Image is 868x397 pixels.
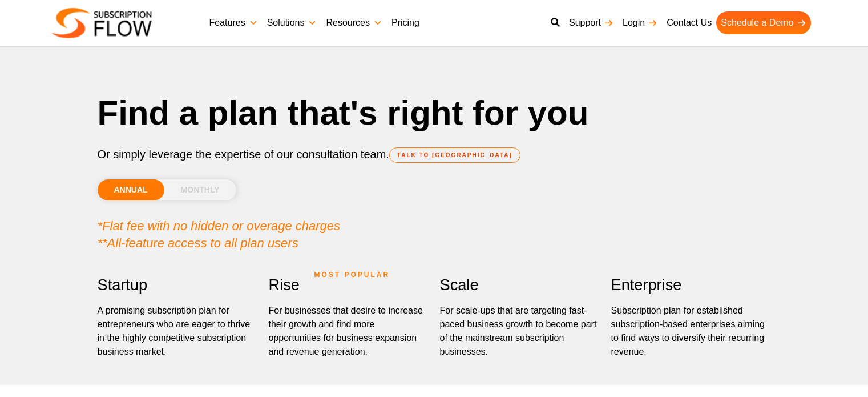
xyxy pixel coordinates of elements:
a: Schedule a Demo [716,11,810,34]
h1: Find a plan that's right for you [98,91,771,134]
em: *Flat fee with no hidden or overage charges [98,219,341,233]
div: For scale-ups that are targeting fast-paced business growth to become part of the mainstream subs... [440,304,600,359]
a: Pricing [387,11,424,34]
p: Subscription plan for established subscription-based enterprises aiming to find ways to diversify... [611,304,771,359]
p: Or simply leverage the expertise of our consultation team. [98,146,771,163]
h2: Rise [269,272,429,298]
a: TALK TO [GEOGRAPHIC_DATA] [389,147,520,163]
a: Resources [321,11,386,34]
em: **All-feature access to all plan users [98,236,298,250]
a: Features [205,11,263,34]
h2: Scale [440,272,600,298]
div: For businesses that desire to increase their growth and find more opportunities for business expa... [269,304,429,359]
img: Subscriptionflow [52,8,152,38]
span: MOST POPULAR [314,262,390,288]
p: A promising subscription plan for entrepreneurs who are eager to thrive in the highly competitive... [98,304,257,359]
a: Solutions [263,11,322,34]
h2: Enterprise [611,272,771,298]
a: Contact Us [662,11,716,34]
li: MONTHLY [164,179,236,200]
li: ANNUAL [98,179,164,200]
a: Login [618,11,662,34]
a: Support [564,11,618,34]
h2: Startup [98,272,257,298]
